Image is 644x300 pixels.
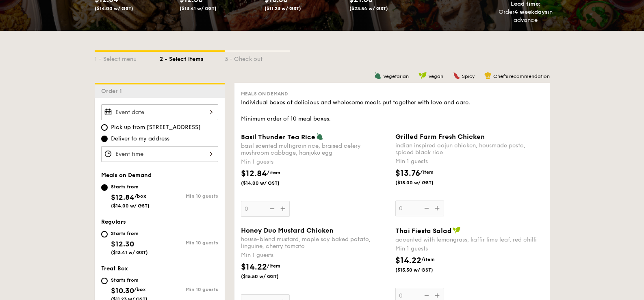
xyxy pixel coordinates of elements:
div: Min 1 guests [241,251,389,259]
span: Spicy [462,73,475,79]
div: indian inspired cajun chicken, housmade pesto, spiced black rice [395,142,543,156]
div: 1 - Select menu [95,52,160,63]
span: ($14.00 w/ GST) [95,6,133,11]
img: icon-chef-hat.a58ddaea.svg [484,72,492,79]
div: Starts from [111,277,147,283]
span: /item [267,170,280,175]
span: /item [420,169,434,175]
div: Individual boxes of delicious and wholesome meals put together with love and care. Minimum order ... [241,99,543,123]
span: Meals on Demand [241,91,288,97]
span: $12.84 [241,169,267,179]
div: accented with lemongrass, kaffir lime leaf, red chilli [395,236,543,243]
span: Order 1 [101,88,125,95]
span: $12.30 [111,240,134,248]
strong: 4 weekdays [514,9,548,15]
input: Pick up from [STREET_ADDRESS] [101,124,108,131]
input: Starts from$12.84/box($14.00 w/ GST)Min 10 guests [101,184,108,191]
div: Min 1 guests [395,158,543,166]
span: ($14.00 w/ GST) [111,203,150,209]
div: Min 10 guests [160,240,218,246]
span: Lead time: [511,0,541,7]
span: Pick up from [STREET_ADDRESS] [111,123,201,132]
span: Honey Duo Mustard Chicken [241,227,334,234]
input: Starts from$10.30/box($11.23 w/ GST)Min 10 guests [101,278,108,284]
img: icon-vegan.f8ff3823.svg [418,72,427,79]
img: icon-vegetarian.fe4039eb.svg [316,133,323,140]
span: ($14.00 w/ GST) [241,180,296,186]
input: Event date [101,104,218,120]
span: $10.30 [111,286,134,295]
span: /item [421,257,435,262]
div: Min 1 guests [241,158,389,166]
div: Min 10 guests [160,287,218,292]
img: icon-spicy.37a8142b.svg [453,72,460,79]
div: house-blend mustard, maple soy baked potato, linguine, cherry tomato [241,236,389,250]
input: Event time [101,146,218,162]
span: ($15.00 w/ GST) [395,179,451,186]
div: Starts from [111,230,148,237]
span: ($11.23 w/ GST) [265,6,301,11]
span: Deliver to my address [111,135,169,143]
span: Grilled Farm Fresh Chicken [395,133,485,140]
img: icon-vegan.f8ff3823.svg [453,227,461,234]
div: Min 10 guests [160,193,218,199]
span: ($23.54 w/ GST) [349,6,388,11]
span: /box [134,287,146,292]
span: Meals on Demand [101,172,152,179]
div: Order in advance [499,8,553,24]
span: $14.22 [241,262,267,272]
input: Deliver to my address [101,136,108,142]
span: Regulars [101,218,126,225]
div: 2 - Select items [160,52,225,63]
span: Basil Thunder Tea Rice [241,133,315,141]
span: Chef's recommendation [493,73,550,79]
span: ($15.50 w/ GST) [241,273,296,280]
span: /box [134,193,146,199]
div: Starts from [111,183,150,190]
span: /item [267,263,280,269]
img: icon-vegetarian.fe4039eb.svg [374,72,382,79]
span: Vegan [428,73,443,79]
span: Thai Fiesta Salad [395,227,452,235]
div: Min 1 guests [395,245,543,253]
span: ($13.41 w/ GST) [180,6,217,11]
span: Treat Box [101,265,128,272]
span: ($15.50 w/ GST) [395,267,451,273]
div: 3 - Check out [225,52,290,63]
span: ($13.41 w/ GST) [111,250,148,255]
span: Vegetarian [383,73,409,79]
span: $13.76 [395,168,420,178]
span: $12.84 [111,193,134,202]
div: basil scented multigrain rice, braised celery mushroom cabbage, hanjuku egg [241,142,389,156]
input: Starts from$12.30($13.41 w/ GST)Min 10 guests [101,231,108,237]
span: $14.22 [395,256,421,265]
